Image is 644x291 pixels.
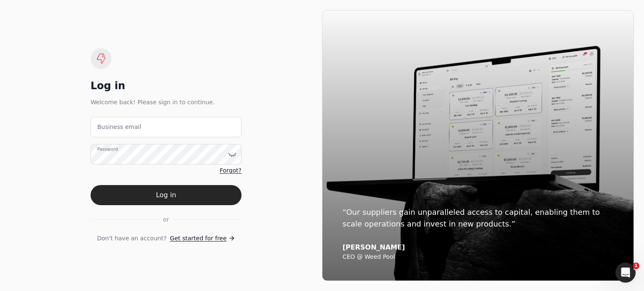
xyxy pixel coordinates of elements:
[343,206,613,230] div: “Our suppliers gain unparalleled access to capital, enabling them to scale operations and invest ...
[163,215,169,224] span: or
[343,243,613,252] div: [PERSON_NAME]
[615,263,636,283] iframe: Intercom live chat
[91,98,241,107] div: Welcome back! Please sign in to continue.
[97,123,141,131] label: Business email
[343,253,613,261] div: CEO @ Weed Pool
[97,234,166,243] span: Don't have an account?
[170,234,226,243] span: Get started for free
[91,79,241,93] div: Log in
[91,185,241,205] button: Log in
[97,146,118,153] label: Password
[170,234,235,243] a: Get started for free
[220,166,241,175] a: Forgot?
[633,263,639,269] span: 1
